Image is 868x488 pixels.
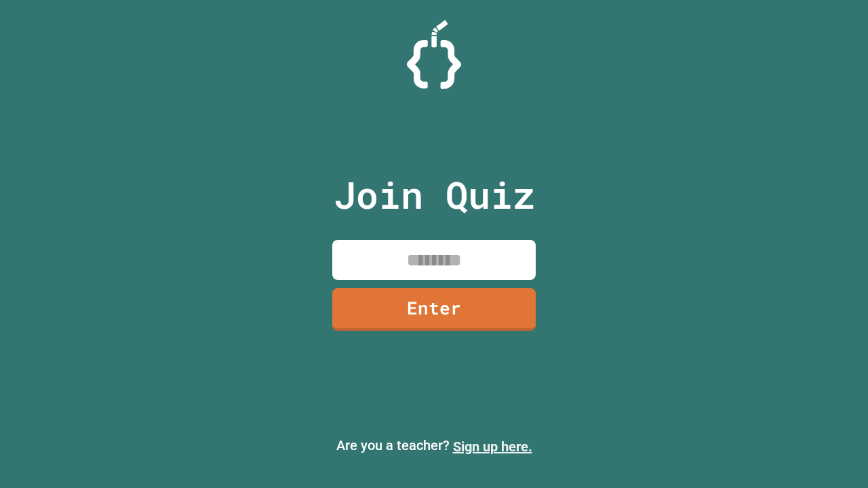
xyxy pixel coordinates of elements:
a: Enter [332,288,536,331]
a: Sign up here. [453,439,532,455]
p: Are you a teacher? [11,435,857,457]
img: Logo.svg [407,20,461,89]
p: Join Quiz [334,167,535,223]
iframe: chat widget [811,434,854,474]
iframe: chat widget [755,375,854,432]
